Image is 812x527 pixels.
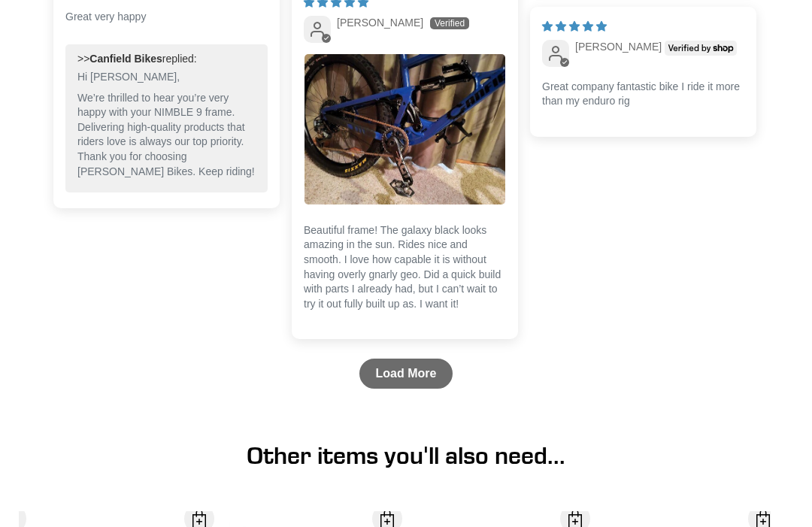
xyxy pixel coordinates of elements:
span: [PERSON_NAME] [337,17,423,29]
p: Hi [PERSON_NAME], [77,70,256,85]
b: Canfield Bikes [89,53,162,65]
img: User picture [304,54,505,204]
a: Load More [359,359,453,389]
div: >> replied: [77,52,256,67]
span: 5 star review [542,20,607,32]
a: Link to user picture 1 [304,53,506,205]
span: [PERSON_NAME] [575,41,662,53]
p: Great company fantastic bike I ride it more than my enduro rig [542,80,744,109]
p: We’re thrilled to hear you’re very happy with your NIMBLE 9 frame. Delivering high-quality produc... [77,91,256,180]
img: Verified by Shop [665,41,738,56]
h1: Other items you'll also need... [41,441,771,470]
p: Great very happy [65,10,268,25]
p: Beautiful frame! The galaxy black looks amazing in the sun. Rides nice and smooth. I love how cap... [304,223,506,312]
